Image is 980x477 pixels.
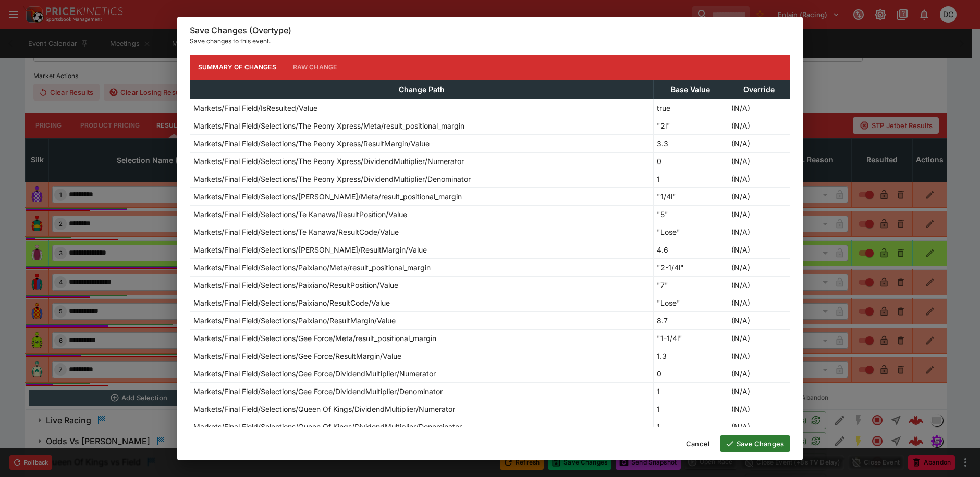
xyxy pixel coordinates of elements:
td: "2-1/4l" [653,258,728,276]
td: 4.6 [653,241,728,258]
td: (N/A) [728,276,790,294]
td: 1 [653,382,728,400]
td: 8.7 [653,311,728,329]
td: (N/A) [728,99,790,117]
td: 1 [653,400,728,418]
p: Markets/Final Field/Selections/The Peony Xpress/ResultMargin/Value [193,138,430,149]
p: Markets/Final Field/Selections/Paixiano/ResultPosition/Value [193,280,398,291]
td: (N/A) [728,365,790,382]
p: Markets/Final Field/Selections/Gee Force/DividendMultiplier/Numerator [193,368,436,379]
td: (N/A) [728,152,790,170]
td: 1.3 [653,347,728,365]
p: Markets/Final Field/Selections/Paixiano/ResultCode/Value [193,297,390,308]
p: Markets/Final Field/Selections/Gee Force/Meta/result_positional_margin [193,333,436,344]
td: 1 [653,418,728,435]
p: Markets/Final Field/Selections/The Peony Xpress/Meta/result_positional_margin [193,120,464,131]
th: Base Value [653,80,728,99]
td: (N/A) [728,329,790,347]
p: Markets/Final Field/Selections/[PERSON_NAME]/ResultMargin/Value [193,244,427,255]
td: (N/A) [728,258,790,276]
td: 0 [653,365,728,382]
th: Change Path [190,80,654,99]
p: Markets/Final Field/Selections/Queen Of Kings/DividendMultiplier/Numerator [193,404,455,415]
p: Markets/Final Field/Selections/The Peony Xpress/DividendMultiplier/Numerator [193,156,464,167]
td: 3.3 [653,134,728,152]
td: (N/A) [728,382,790,400]
p: Markets/Final Field/Selections/Te Kanawa/ResultPosition/Value [193,209,407,220]
td: (N/A) [728,134,790,152]
td: "Lose" [653,223,728,241]
td: "1/4l" [653,187,728,205]
td: (N/A) [728,418,790,435]
p: Markets/Final Field/Selections/The Peony Xpress/DividendMultiplier/Denominator [193,173,471,184]
p: Markets/Final Field/Selections/Gee Force/DividendMultiplier/Denominator [193,386,443,397]
td: (N/A) [728,117,790,134]
p: Markets/Final Field/Selections/Queen Of Kings/DividendMultiplier/Denominator [193,421,462,432]
td: (N/A) [728,187,790,205]
button: Summary of Changes [190,55,285,80]
td: true [653,99,728,117]
p: Markets/Final Field/Selections/Paixiano/Meta/result_positional_margin [193,262,431,273]
td: (N/A) [728,205,790,223]
button: Save Changes [720,435,790,452]
td: (N/A) [728,400,790,418]
td: 1 [653,170,728,187]
td: (N/A) [728,347,790,365]
td: 0 [653,152,728,170]
td: (N/A) [728,294,790,311]
p: Markets/Final Field/Selections/Te Kanawa/ResultCode/Value [193,227,399,237]
button: Cancel [680,435,716,452]
td: "1-1/4l" [653,329,728,347]
p: Markets/Final Field/Selections/Paixiano/ResultMargin/Value [193,315,396,326]
th: Override [728,80,790,99]
td: (N/A) [728,311,790,329]
td: "2l" [653,117,728,134]
td: "5" [653,205,728,223]
p: Markets/Final Field/Selections/[PERSON_NAME]/Meta/result_positional_margin [193,191,462,202]
p: Markets/Final Field/IsResulted/Value [193,103,317,114]
td: (N/A) [728,170,790,187]
td: "7" [653,276,728,294]
p: Save changes to this event. [190,36,790,46]
button: Raw Change [285,55,346,80]
td: "Lose" [653,294,728,311]
td: (N/A) [728,241,790,258]
td: (N/A) [728,223,790,241]
h6: Save Changes (Overtype) [190,25,790,36]
p: Markets/Final Field/Selections/Gee Force/ResultMargin/Value [193,350,401,361]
